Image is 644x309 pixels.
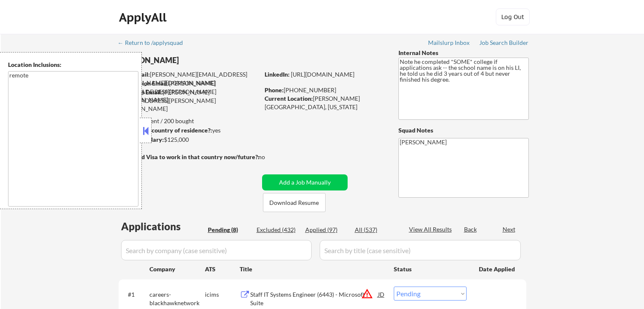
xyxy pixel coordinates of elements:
div: Location Inclusions: [8,61,138,69]
div: Excluded (432) [257,226,299,234]
div: Staff IT Systems Engineer (6443) - Microsoft Suite [250,290,378,307]
div: All (537) [355,226,397,234]
div: Job Search Builder [479,40,529,46]
div: yes [118,126,257,135]
div: Company [149,265,205,273]
a: Mailslurp Inbox [428,39,470,48]
div: Title [240,265,386,273]
div: no [258,153,282,161]
div: [PERSON_NAME][EMAIL_ADDRESS][PERSON_NAME][DOMAIN_NAME] [119,79,259,104]
div: [PERSON_NAME] [119,55,293,66]
a: Job Search Builder [479,39,529,48]
strong: LinkedIn: [265,71,290,78]
a: [URL][DOMAIN_NAME] [291,71,354,78]
div: careers-blackhawknetwork [149,290,205,307]
div: $125,000 [118,135,259,144]
div: Next [503,225,516,234]
input: Search by company (case sensitive) [121,240,312,260]
button: Add a Job Manually [262,174,348,190]
div: 97 sent / 200 bought [118,117,259,125]
strong: Phone: [265,86,284,94]
div: Pending (8) [208,226,250,234]
strong: Can work in country of residence?: [118,127,212,134]
a: ← Return to /applysquad [118,39,191,48]
strong: Current Location: [265,95,313,102]
div: [PHONE_NUMBER] [265,86,384,94]
input: Search by title (case sensitive) [320,240,521,260]
strong: Will need Visa to work in that country now/future?: [119,153,260,160]
div: Squad Notes [398,126,529,135]
div: [PERSON_NAME][EMAIL_ADDRESS][PERSON_NAME][DOMAIN_NAME] [119,70,259,87]
div: View All Results [409,225,454,234]
div: [PERSON_NAME][GEOGRAPHIC_DATA], [US_STATE] [265,94,384,111]
div: [PERSON_NAME][EMAIL_ADDRESS][PERSON_NAME][DOMAIN_NAME] [119,88,259,113]
button: warning_amber [361,288,373,300]
div: Internal Notes [398,49,529,57]
div: ApplyAll [119,10,169,25]
div: #1 [128,290,143,299]
button: Download Resume [263,193,326,212]
div: Applied (97) [305,226,348,234]
div: ATS [205,265,240,273]
div: ← Return to /applysquad [118,40,191,46]
div: Mailslurp Inbox [428,40,470,46]
div: Back [464,225,478,234]
div: Date Applied [479,265,516,273]
div: Applications [121,221,205,232]
div: icims [205,290,240,299]
button: Log Out [496,8,530,25]
div: Status [394,261,467,276]
div: JD [377,287,386,302]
